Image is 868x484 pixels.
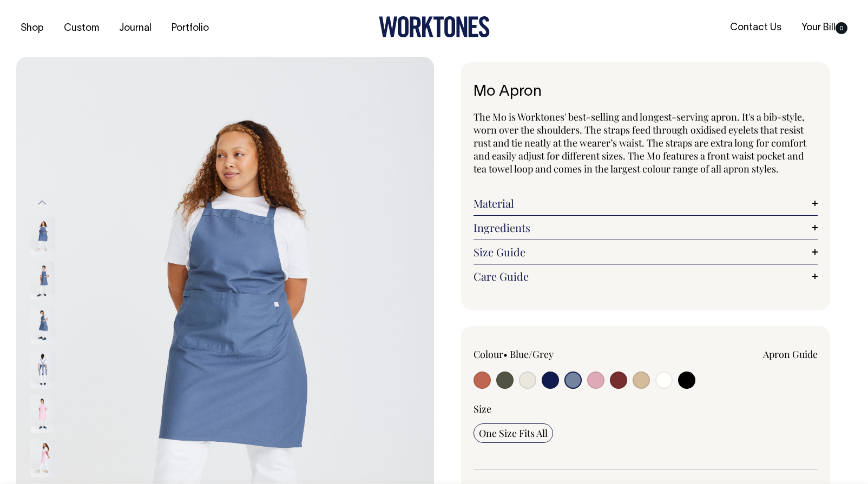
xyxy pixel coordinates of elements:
[763,348,818,361] a: Apron Guide
[474,348,611,361] div: Colour
[30,218,55,256] img: blue/grey
[474,423,553,443] input: One Size Fits All
[16,19,48,37] a: Shop
[474,110,806,175] span: The Mo is Worktones' best-selling and longest-serving apron. It's a bib-style, worn over the shou...
[474,246,818,258] a: Size Guide
[474,270,818,283] a: Care Guide
[474,402,818,415] div: Size
[30,351,55,389] img: blue/grey
[34,190,50,215] button: Previous
[474,221,818,234] a: Ingredients
[30,262,55,300] img: blue/grey
[30,440,55,478] img: pink
[474,197,818,210] a: Material
[115,19,156,37] a: Journal
[836,22,847,34] span: 0
[726,19,786,37] a: Contact Us
[503,348,508,361] span: •
[474,84,818,101] h1: Mo Apron
[30,307,55,344] img: blue/grey
[60,19,103,37] a: Custom
[797,19,852,37] a: Your Bill0
[510,348,554,361] label: Blue/Grey
[167,19,213,37] a: Portfolio
[479,427,548,440] span: One Size Fits All
[30,395,55,433] img: pink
